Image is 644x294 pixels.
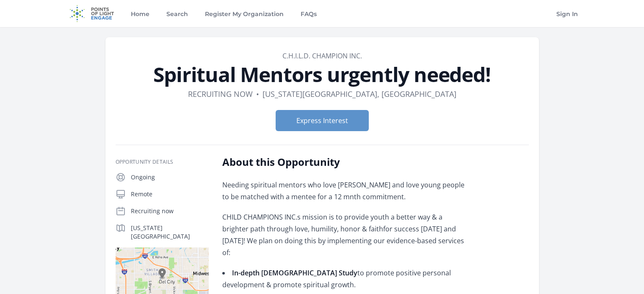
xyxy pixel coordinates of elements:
p: Recruiting now [131,207,209,215]
h1: Spiritual Mentors urgently needed! [116,64,529,85]
a: C.H.I.L.D. CHAMPION INC. [282,51,362,60]
p: Needing spiritual mentors who love [PERSON_NAME] and love young people to be matched with a mente... [222,179,470,203]
dd: Recruiting now [188,88,253,100]
p: Remote [131,190,209,198]
p: [US_STATE][GEOGRAPHIC_DATA] [131,224,209,241]
h3: Opportunity Details [116,159,209,165]
p: CHILD CHAMPIONS INC.s mission is to provide youth a better way & a brighter path through love, hu... [222,211,470,258]
dd: [US_STATE][GEOGRAPHIC_DATA], [GEOGRAPHIC_DATA] [263,88,456,100]
p: Ongoing [131,173,209,181]
li: to promote positive personal development & promote spiritual growth. [222,267,470,291]
h2: About this Opportunity [222,155,470,169]
strong: In-depth [DEMOGRAPHIC_DATA] Study [232,268,357,278]
button: Express Interest [276,110,369,131]
div: • [256,88,259,100]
